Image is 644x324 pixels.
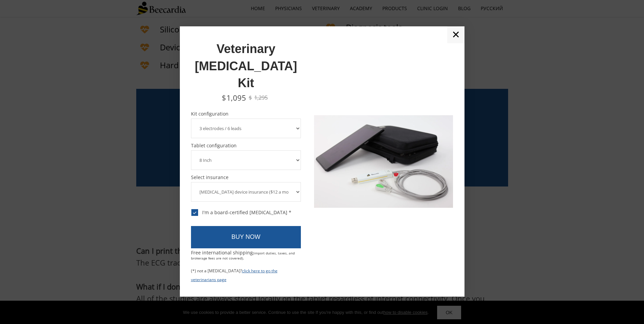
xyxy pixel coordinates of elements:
span: 1,295 [254,94,268,101]
div: I'm a board-certified [MEDICAL_DATA] * [191,209,291,216]
span: Select insurance [191,175,301,180]
span: (import duties, taxes, and brokerage fees are not covered) [191,251,295,260]
span: Tablet configuration [191,143,301,148]
span: Veterinary [MEDICAL_DATA] Kit [195,42,297,90]
select: Select insurance [191,182,301,202]
span: $ [249,94,252,101]
span: 1,095 [226,93,246,103]
a: BUY NOW [191,226,301,248]
select: Kit configuration [191,119,301,138]
span: Kit configuration [191,111,301,116]
a: ✕ [447,26,464,43]
span: (*) not a [MEDICAL_DATA]? [191,268,242,274]
span: $ [222,93,226,103]
select: Tablet configuration [191,150,301,170]
span: Free international shipping . [191,249,295,261]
